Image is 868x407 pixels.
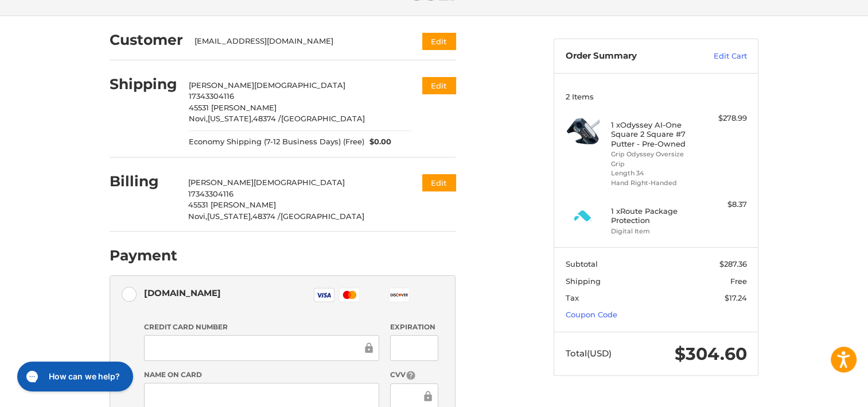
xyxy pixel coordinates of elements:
[702,199,747,210] div: $8.37
[611,120,699,148] h4: 1 x Odyssey AI-One Square 2 Square #7 Putter - Pre-Owned
[566,348,612,359] span: Total (USD)
[566,92,747,101] h3: 2 Items
[611,178,699,188] li: Hand Right-Handed
[189,103,277,112] span: 45531 [PERSON_NAME]
[422,174,456,191] button: Edit
[611,168,699,178] li: Length 34
[110,31,183,49] h2: Customer
[188,200,276,209] span: 45531 [PERSON_NAME]
[254,80,345,90] span: [DEMOGRAPHIC_DATA]
[188,212,207,221] span: Novi,
[364,136,392,148] span: $0.00
[188,189,233,198] span: 17343304116
[188,178,254,187] span: [PERSON_NAME]
[144,370,379,380] label: Name on Card
[566,259,598,268] span: Subtotal
[566,293,579,302] span: Tax
[207,212,252,221] span: [US_STATE],
[422,77,456,94] button: Edit
[390,322,438,332] label: Expiration
[611,226,699,236] li: Digital Item
[189,136,364,148] span: Economy Shipping (7-12 Business Days) (Free)
[675,343,747,364] span: $304.60
[110,172,177,190] h2: Billing
[110,247,177,264] h2: Payment
[253,114,281,123] span: 48374 /
[254,178,345,187] span: [DEMOGRAPHIC_DATA]
[189,91,234,101] span: 17343304116
[144,322,379,332] label: Credit Card Number
[281,114,365,123] span: [GEOGRAPHIC_DATA]
[208,114,253,123] span: [US_STATE],
[110,75,177,93] h2: Shipping
[719,259,747,268] span: $287.36
[566,277,601,286] span: Shipping
[144,283,221,302] div: [DOMAIN_NAME]
[194,36,400,47] div: [EMAIL_ADDRESS][DOMAIN_NAME]
[566,310,617,319] a: Coupon Code
[566,51,689,62] h3: Order Summary
[730,277,747,286] span: Free
[189,80,254,90] span: [PERSON_NAME]
[725,293,747,302] span: $17.24
[252,212,281,221] span: 48374 /
[689,51,747,62] a: Edit Cart
[611,206,699,225] h4: 1 x Route Package Protection
[189,114,208,123] span: Novi,
[11,358,136,396] iframe: Gorgias live chat messenger
[611,149,699,168] li: Grip Odyssey Oversize Grip
[281,212,364,221] span: [GEOGRAPHIC_DATA]
[390,370,438,381] label: CVV
[422,33,456,49] button: Edit
[702,113,747,124] div: $278.99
